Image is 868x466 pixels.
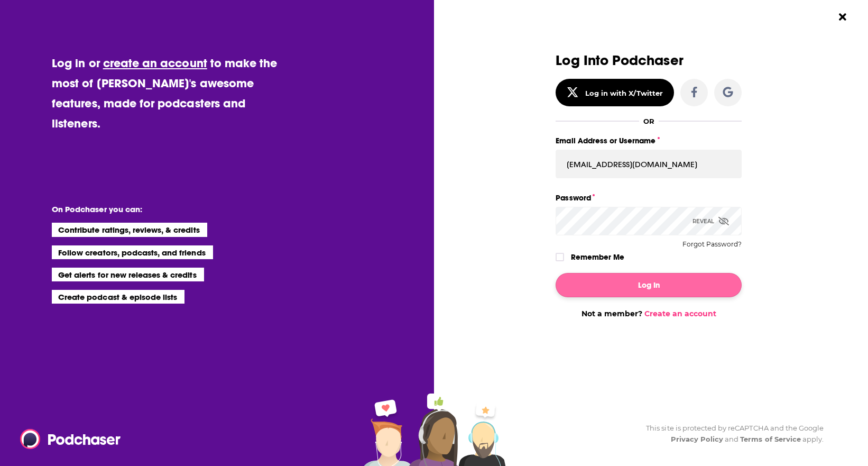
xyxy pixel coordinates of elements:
[20,429,113,449] a: Podchaser - Follow, Share and Rate Podcasts
[52,245,213,259] li: Follow creators, podcasts, and friends
[556,191,742,205] label: Password
[52,204,263,214] li: On Podchaser you can:
[556,53,742,68] h3: Log Into Podchaser
[643,117,654,125] div: OR
[52,290,184,304] li: Create podcast & episode lists
[692,207,729,235] div: Reveal
[585,89,663,97] div: Log in with X/Twitter
[833,7,853,27] button: Close Button
[20,429,122,449] img: Podchaser - Follow, Share and Rate Podcasts
[556,134,742,148] label: Email Address or Username
[638,423,824,445] div: This site is protected by reCAPTCHA and the Google and apply.
[644,309,716,318] a: Create an account
[556,150,742,178] input: Email Address or Username
[556,273,742,297] button: Log In
[103,56,207,70] a: create an account
[671,435,724,443] a: Privacy Policy
[52,268,204,281] li: Get alerts for new releases & credits
[571,250,624,264] label: Remember Me
[682,241,742,248] button: Forgot Password?
[556,79,674,106] button: Log in with X/Twitter
[740,435,801,443] a: Terms of Service
[52,223,207,236] li: Contribute ratings, reviews, & credits
[556,309,742,318] div: Not a member?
